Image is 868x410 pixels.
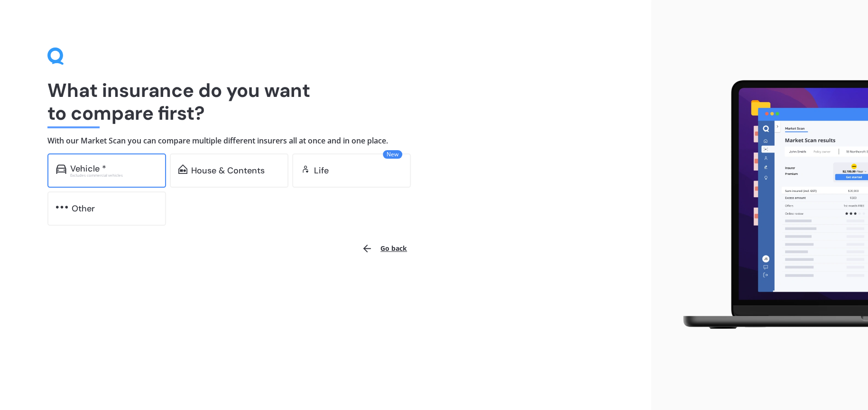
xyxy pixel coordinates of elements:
[669,75,868,336] img: laptop.webp
[301,164,310,174] img: life.f720d6a2d7cdcd3ad642.svg
[70,173,157,177] div: Excludes commercial vehicles
[72,204,95,213] div: Other
[191,166,265,175] div: House & Contents
[47,136,604,146] h4: With our Market Scan you can compare multiple different insurers all at once and in one place.
[56,164,66,174] img: car.f15378c7a67c060ca3f3.svg
[178,164,187,174] img: home-and-contents.b802091223b8502ef2dd.svg
[56,202,68,212] img: other.81dba5aafe580aa69f38.svg
[47,79,604,124] h1: What insurance do you want to compare first?
[314,166,329,175] div: Life
[70,164,106,173] div: Vehicle *
[356,237,413,260] button: Go back
[383,150,402,159] span: New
